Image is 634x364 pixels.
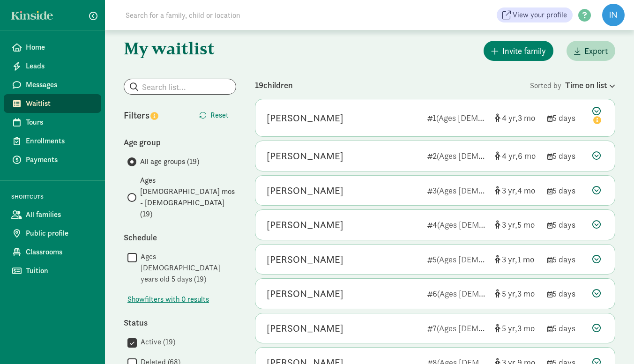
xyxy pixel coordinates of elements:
[502,288,517,299] span: 5
[4,224,101,243] a: Public profile
[502,112,518,123] span: 4
[502,219,517,230] span: 3
[517,288,535,299] span: 3
[210,110,229,121] span: Reset
[4,75,101,94] a: Messages
[26,154,94,165] span: Payments
[427,218,487,231] div: 4
[495,149,540,162] div: [object Object]
[547,253,585,266] div: 5 days
[124,79,236,94] input: Search list...
[26,60,94,72] span: Leads
[124,136,236,149] div: Age group
[495,322,540,334] div: [object Object]
[495,253,540,266] div: [object Object]
[26,117,94,128] span: Tours
[4,113,101,132] a: Tours
[255,79,530,91] div: 19 children
[495,287,540,300] div: [object Object]
[4,57,101,75] a: Leads
[547,184,585,197] div: 5 days
[26,135,94,147] span: Enrollments
[502,185,517,196] span: 3
[267,111,343,126] div: Luna Batres
[427,322,487,334] div: 7
[584,45,608,57] span: Export
[427,253,487,266] div: 5
[267,252,343,267] div: Miles Shea
[427,149,487,162] div: 2
[26,42,94,53] span: Home
[517,254,534,265] span: 1
[26,246,94,258] span: Classrooms
[127,294,209,305] span: Show filters with 0 results
[513,9,567,21] span: View your profile
[4,150,101,169] a: Payments
[26,79,94,90] span: Messages
[517,185,535,196] span: 4
[502,150,518,161] span: 4
[4,205,101,224] a: All families
[140,156,199,167] span: All age groups (19)
[502,254,517,265] span: 3
[4,94,101,113] a: Waitlist
[267,321,343,336] div: Milo Cooper
[267,286,343,301] div: Bennett Cooper
[518,112,535,123] span: 3
[497,7,573,22] a: View your profile
[427,111,487,124] div: 1
[26,265,94,276] span: Tuition
[140,175,236,220] span: Ages [DEMOGRAPHIC_DATA] mos - [DEMOGRAPHIC_DATA] (19)
[192,106,236,125] button: Reset
[124,108,180,122] div: Filters
[137,336,175,348] label: Active (19)
[547,149,585,162] div: 5 days
[127,294,209,305] button: Showfilters with 0 results
[267,183,343,198] div: Maya Rodas
[530,79,615,91] div: Sorted by
[495,218,540,231] div: [object Object]
[4,261,101,280] a: Tuition
[267,149,343,163] div: Hue Orrell
[427,184,487,197] div: 3
[547,111,585,124] div: 5 days
[120,6,383,24] input: Search for a family, child or location
[547,287,585,300] div: 5 days
[26,209,94,220] span: All families
[518,150,536,161] span: 6
[4,132,101,150] a: Enrollments
[26,98,94,109] span: Waitlist
[565,79,615,91] div: Time on list
[267,217,343,232] div: Sasha Khant
[137,251,236,285] label: Ages [DEMOGRAPHIC_DATA] years old 5 days (19)
[4,243,101,261] a: Classrooms
[502,323,517,334] span: 5
[124,39,236,58] h1: My waitlist
[547,218,585,231] div: 5 days
[567,41,615,61] button: Export
[495,184,540,197] div: [object Object]
[502,45,546,57] span: Invite family
[26,228,94,239] span: Public profile
[587,319,634,364] iframe: Chat Widget
[517,219,535,230] span: 5
[427,287,487,300] div: 6
[517,323,535,334] span: 3
[495,111,540,124] div: [object Object]
[124,316,236,329] div: Status
[547,322,585,334] div: 5 days
[4,38,101,57] a: Home
[124,231,236,244] div: Schedule
[484,41,553,61] button: Invite family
